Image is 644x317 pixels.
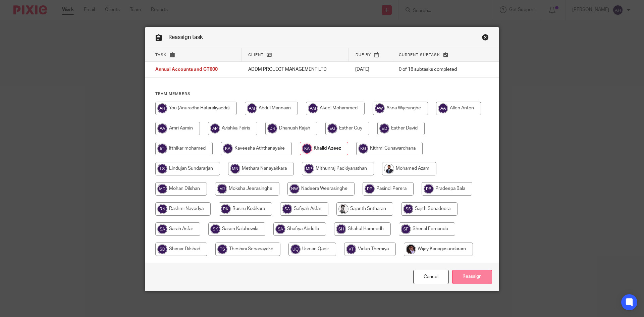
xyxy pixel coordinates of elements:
[168,35,203,40] span: Reassign task
[248,53,264,57] span: Client
[452,270,492,284] input: Reassign
[248,66,342,73] p: ADDM PROJECT MANAGEMENT LTD
[413,270,449,284] a: Close this dialog window
[392,62,475,78] td: 0 of 16 subtasks completed
[155,91,489,97] h4: Team members
[155,53,167,57] span: Task
[356,53,371,57] span: Due by
[399,53,440,57] span: Current subtask
[155,67,218,72] span: Annual Accounts and CT600
[355,66,385,73] p: [DATE]
[482,34,489,43] a: Close this dialog window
